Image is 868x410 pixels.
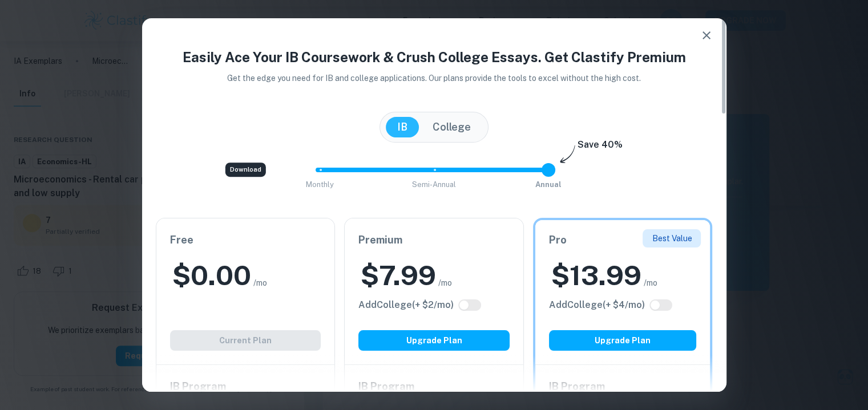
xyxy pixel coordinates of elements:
[560,145,575,164] img: subscription-arrow.svg
[549,298,645,312] h6: Click to see all the additional College features.
[549,330,697,351] button: Upgrade Plan
[549,232,697,248] h6: Pro
[644,277,657,289] span: /mo
[386,117,419,137] button: IB
[156,47,713,67] h4: Easily Ace Your IB Coursework & Crush College Essays. Get Clastify Premium
[306,180,334,189] span: Monthly
[172,257,251,294] h2: $ 0.00
[358,298,454,312] h6: Click to see all the additional College features.
[358,330,510,351] button: Upgrade Plan
[170,232,321,248] h6: Free
[551,257,641,294] h2: $ 13.99
[652,232,692,245] p: Best Value
[358,232,510,248] h6: Premium
[421,117,482,137] button: College
[438,277,452,289] span: /mo
[412,180,456,189] span: Semi-Annual
[225,163,266,177] div: Download
[361,257,436,294] h2: $ 7.99
[535,180,562,189] span: Annual
[211,72,657,84] p: Get the edge you need for IB and college applications. Our plans provide the tools to excel witho...
[253,277,267,289] span: /mo
[578,138,623,157] h6: Save 40%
